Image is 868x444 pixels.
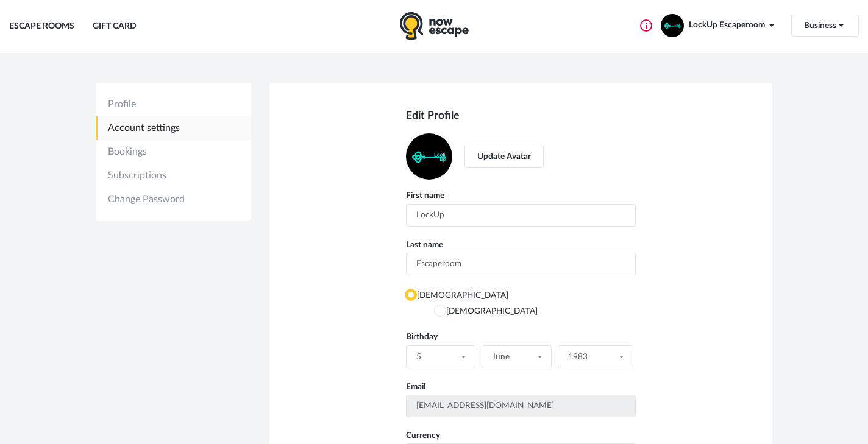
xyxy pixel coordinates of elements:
[88,12,141,41] a: Gift Card
[96,116,251,140] a: Account settings
[9,12,79,41] a: Escape rooms
[406,204,636,227] input: John
[447,303,538,317] label: [DEMOGRAPHIC_DATA]
[464,146,544,168] div: Update Avatar
[406,253,636,275] input: John
[661,14,684,37] img: LockUp Escaperoom
[406,290,414,298] input: [DEMOGRAPHIC_DATA]
[406,133,452,180] img: LockUp Escaperoom
[397,239,646,251] label: Last name
[397,429,646,442] label: Currency
[96,164,251,188] a: Subscriptions
[406,395,636,417] input: E-mail
[791,15,859,37] button: Business
[400,12,469,40] img: logo
[406,110,636,121] h5: Edit Profile
[96,93,251,116] a: Profile
[96,140,251,164] a: Bookings
[96,188,251,211] a: Change Password
[689,21,765,29] span: LockUp Escaperoom
[397,189,646,202] label: First name
[418,287,508,301] label: [DEMOGRAPHIC_DATA]
[640,19,652,32] img: Info
[397,381,646,393] label: Email
[435,306,443,314] input: [DEMOGRAPHIC_DATA]
[406,331,438,343] label: Birthday
[689,14,789,32] button: LockUp Escaperoom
